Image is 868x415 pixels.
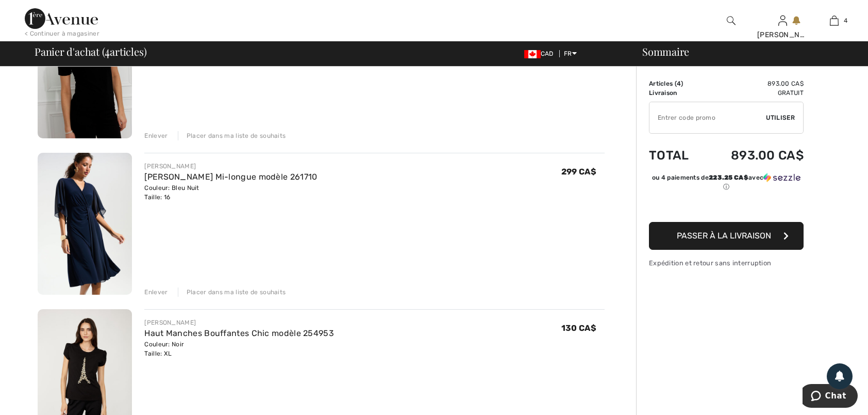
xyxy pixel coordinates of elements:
span: Panier d'achat ( articles) [35,46,146,57]
td: Total [649,138,704,173]
span: FR [564,50,577,57]
div: ou 4 paiements de223.25 CA$avecSezzle Cliquez pour en savoir plus sur Sezzle [649,173,804,195]
img: recherche [727,14,736,27]
div: [PERSON_NAME] [144,318,334,327]
span: 299 CA$ [561,167,596,177]
span: Passer à la livraison [677,231,771,241]
input: Code promo [649,102,766,133]
a: 4 [809,14,859,27]
img: Canadian Dollar [524,50,541,58]
img: Mes infos [778,14,787,27]
a: [PERSON_NAME] Mi-longue modèle 261710 [144,172,317,182]
a: Haut Manches Bouffantes Chic modèle 254953 [144,328,334,338]
span: 130 CA$ [561,323,596,333]
img: Mon panier [830,14,839,27]
div: Expédition et retour sans interruption [649,258,804,268]
iframe: Ouvre un widget dans lequel vous pouvez chatter avec l’un de nos agents [803,384,858,410]
div: [PERSON_NAME] [144,162,317,171]
td: Gratuit [704,88,804,98]
div: Couleur: Noir Taille: XL [144,340,334,358]
div: Placer dans ma liste de souhaits [178,131,286,140]
td: 893.00 CA$ [704,79,804,88]
div: Enlever [144,288,168,297]
div: Placer dans ma liste de souhaits [178,288,286,297]
span: 4 [105,44,110,57]
div: Couleur: Bleu Nuit Taille: 16 [144,183,317,202]
span: 223.25 CA$ [709,174,748,181]
a: Se connecter [778,15,787,25]
span: CAD [524,50,558,57]
div: ou 4 paiements de avec [649,173,804,191]
img: Robe Portefeuille Mi-longue modèle 261710 [38,153,132,295]
span: 4 [844,16,847,25]
iframe: PayPal-paypal [649,195,804,218]
td: 893.00 CA$ [704,138,804,173]
div: < Continuer à magasiner [25,29,99,38]
td: Articles ( ) [649,79,704,88]
span: 4 [677,80,681,87]
div: Enlever [144,131,168,140]
td: Livraison [649,88,704,98]
img: 1ère Avenue [25,8,98,29]
div: [PERSON_NAME] [757,29,808,40]
span: Utiliser [766,113,795,122]
button: Passer à la livraison [649,222,804,250]
img: Sezzle [763,173,800,182]
div: Sommaire [630,46,862,57]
